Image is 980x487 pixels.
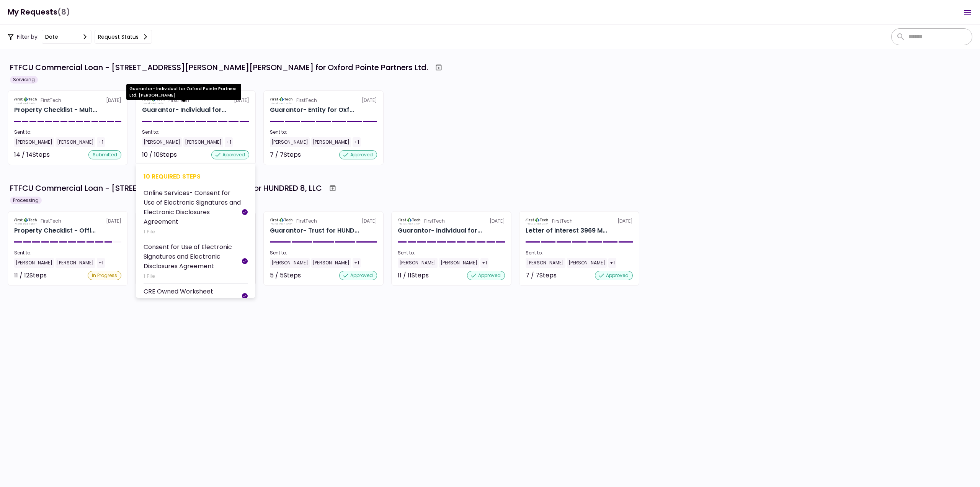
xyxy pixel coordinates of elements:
div: Sent to: [270,129,377,136]
div: In Progress [88,271,121,280]
div: Property Checklist - Multi-Family for Oxford Pointe Partners Ltd. 804 Dr Martin Luther King Jr. D... [14,105,97,115]
span: (8) [57,4,70,20]
div: [PERSON_NAME] [183,137,223,147]
div: Guarantor- Individual for Oxford Pointe Partners Ltd. [PERSON_NAME] [126,84,241,100]
div: [PERSON_NAME] [311,258,351,268]
h1: My Requests [8,4,70,20]
div: [PERSON_NAME] [311,137,351,147]
div: date [45,33,58,41]
div: [PERSON_NAME] [56,137,95,147]
div: [PERSON_NAME] [56,258,95,268]
div: approved [595,271,633,280]
div: FirstTech [41,218,61,225]
div: Sent to: [270,249,377,256]
div: [PERSON_NAME] [439,258,479,268]
div: approved [339,271,377,280]
div: [PERSON_NAME] [526,258,565,268]
div: Guarantor- Individual for Oxford Pointe Partners Ltd. Mark Steffenssen [142,105,226,115]
div: 10 required steps [144,172,248,181]
div: Guarantor- Trust for HUNDRED 8, LLC Jung In Woo Trust [270,226,359,235]
div: Sent to: [142,129,249,136]
div: Consent for Use of Electronic Signatures and Electronic Disclosures Agreement [144,242,242,271]
div: [DATE] [14,97,121,104]
img: Partner logo [270,97,293,104]
div: 11 / 12 Steps [14,271,47,280]
div: 1 File [144,228,242,236]
button: Archive workflow [432,61,446,74]
button: Request status [95,30,152,44]
img: Partner logo [14,218,38,225]
div: 7 / 7 Steps [270,150,301,159]
div: +1 [353,137,361,147]
button: Open menu [959,3,977,21]
div: Online Services- Consent for Use of Electronic Signatures and Electronic Disclosures Agreement [144,188,242,226]
div: +1 [97,258,105,268]
div: [PERSON_NAME] [270,258,310,268]
div: FirstTech [296,218,317,225]
div: [PERSON_NAME] [14,137,54,147]
div: submitted [88,150,121,159]
div: 10 / 10 Steps [142,150,177,159]
img: Partner logo [270,218,293,225]
div: approved [211,150,249,159]
div: [DATE] [14,218,121,225]
img: Partner logo [398,218,421,225]
div: Servicing [10,76,38,84]
div: +1 [97,137,105,147]
div: [DATE] [526,218,633,225]
div: [DATE] [270,97,377,104]
div: [PERSON_NAME] [398,258,438,268]
div: +1 [480,258,488,268]
div: Guarantor- Entity for Oxford Pointe Partners Ltd. Oxford Pointe I, LC [270,105,354,115]
img: Partner logo [14,97,38,104]
div: Processing [10,197,42,204]
div: [PERSON_NAME] [567,258,607,268]
div: Sent to: [526,249,633,256]
div: FirstTech [552,218,573,225]
div: +1 [608,258,616,268]
button: date [42,30,91,44]
div: +1 [353,258,361,268]
div: approved [467,271,505,280]
div: FirstTech [296,97,317,104]
div: [DATE] [270,218,377,225]
div: Guarantor- Individual for HUNDRED 8, LLC Suzie Woo [398,226,482,235]
img: Partner logo [526,218,549,225]
div: FirstTech [424,218,445,225]
div: approved [339,150,377,159]
div: [DATE] [398,218,505,225]
div: FirstTech [41,97,61,104]
div: CRE Owned Worksheet [144,287,213,296]
div: 11 / 11 Steps [398,271,429,280]
div: Sent to: [14,129,121,136]
div: 7 / 7 Steps [526,271,557,280]
div: Property Checklist - Office Retail for HUNDRED 8, LLC 3969 Morse Crossing [14,226,96,235]
div: [PERSON_NAME] [142,137,182,147]
div: [PERSON_NAME] [14,258,54,268]
div: Filter by: [8,30,152,44]
div: +1 [225,137,233,147]
div: Sent to: [398,249,505,256]
div: 14 / 14 Steps [14,150,50,159]
button: Archive workflow [326,181,340,195]
div: Letter of Interest 3969 Morse Crossing Columbus [526,226,607,235]
div: FTFCU Commercial Loan - [STREET_ADDRESS][PERSON_NAME] for HUNDRED 8, LLC [10,182,322,194]
div: 1 File [144,272,242,280]
div: FTFCU Commercial Loan - [STREET_ADDRESS][PERSON_NAME][PERSON_NAME] for Oxford Pointe Partners Ltd. [10,62,428,73]
div: 5 / 5 Steps [270,271,301,280]
div: Sent to: [14,249,121,256]
div: [PERSON_NAME] [270,137,310,147]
